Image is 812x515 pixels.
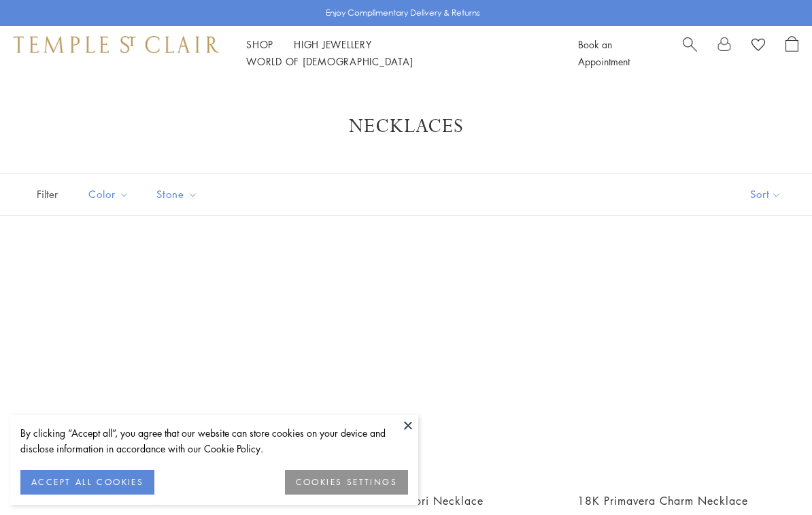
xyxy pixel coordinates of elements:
[578,37,630,68] a: Book an Appointment
[294,37,372,51] a: High JewelleryHigh Jewellery
[54,114,758,139] h1: Necklaces
[14,36,219,52] img: Temple St. Clair
[720,173,812,215] button: Show sort by
[548,250,778,480] a: NCH-E7BEEFIORBM
[82,186,139,203] span: Color
[326,6,480,20] p: Enjoy Complimentary Delivery & Returns
[751,36,765,56] a: View Wishlist
[150,186,208,203] span: Stone
[146,179,208,210] button: Stone
[285,470,408,495] button: COOKIES SETTINGS
[683,36,697,70] a: Search
[785,36,798,70] a: Open Shopping Bag
[246,54,413,68] a: World of [DEMOGRAPHIC_DATA]World of [DEMOGRAPHIC_DATA]
[34,250,264,480] a: 18K Fiori Necklace
[291,250,521,480] a: N31810-FIORI
[78,179,139,210] button: Color
[246,37,273,51] a: ShopShop
[97,493,201,508] a: 18K Fiori Necklace
[20,425,408,456] div: By clicking “Accept all”, you agree that our website can store cookies on your device and disclos...
[20,470,154,495] button: ACCEPT ALL COOKIES
[744,451,798,501] iframe: Gorgias live chat messenger
[246,36,547,70] nav: Main navigation
[577,493,748,508] a: 18K Primavera Charm Necklace
[328,493,484,508] a: 18K Diamond Fiori Necklace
